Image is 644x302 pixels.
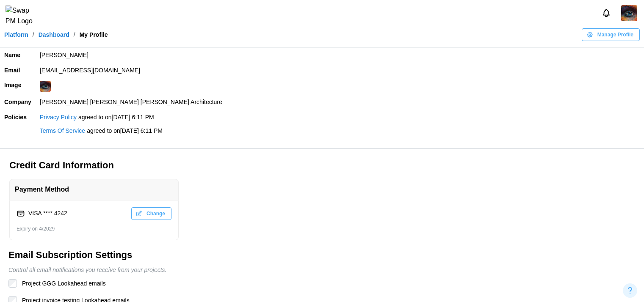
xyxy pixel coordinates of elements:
[36,95,644,110] td: [PERSON_NAME] [PERSON_NAME] [PERSON_NAME] Architecture
[40,126,85,136] a: Terms Of Service
[39,32,69,38] a: Dashboard
[40,81,51,92] img: image
[87,126,163,136] div: agreed to on [DATE] 6:11 PM
[36,48,644,63] td: [PERSON_NAME]
[80,32,108,38] div: My Profile
[9,159,637,172] h3: Credit Card Information
[599,6,614,20] button: Notifications
[597,29,633,41] span: Manage Profile
[74,32,75,38] div: /
[33,32,34,38] div: /
[6,5,40,27] img: Swap PM Logo
[40,113,77,122] a: Privacy Policy
[4,32,28,38] a: Platform
[36,63,644,78] td: [EMAIL_ADDRESS][DOMAIN_NAME]
[15,184,69,195] div: Payment Method
[17,225,171,233] div: Expiry on 4/2029
[621,5,637,21] img: 2Q==
[621,5,637,21] a: Zulqarnain Khalil
[78,113,154,122] div: agreed to on [DATE] 6:11 PM
[146,208,165,220] span: Change
[17,279,106,288] label: Project GGG Lookahead emails
[582,28,640,41] button: Manage Profile
[131,207,171,220] button: Change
